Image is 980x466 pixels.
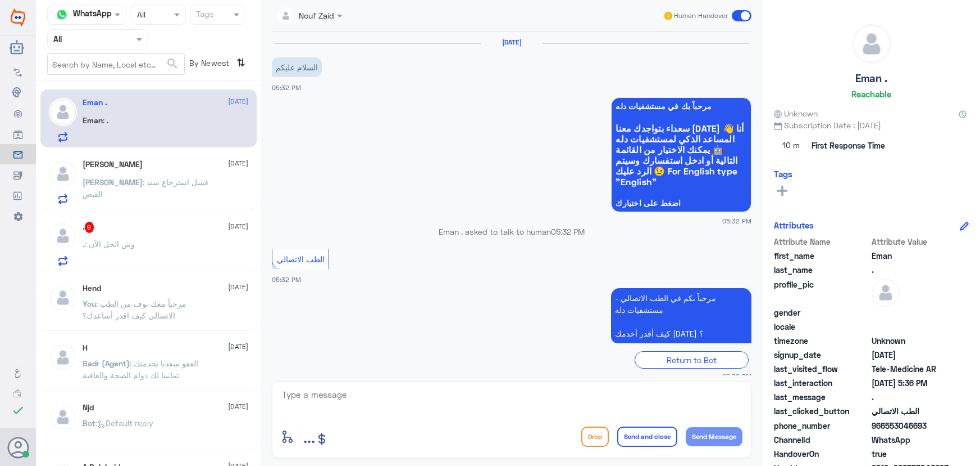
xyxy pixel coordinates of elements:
span: سعداء بتواجدك معنا [DATE] 👋 أنا المساعد الذكي لمستشفيات دله 🤖 يمكنك الاختيار من القائمة التالية أ... [616,123,747,187]
span: 2025-10-02T14:32:21.566Z [872,349,953,361]
span: null [872,307,953,319]
button: Send Message [686,427,742,446]
i: check [11,404,25,417]
img: defaultAdmin.png [49,160,77,188]
span: [PERSON_NAME] [83,177,143,187]
span: Eman [872,250,953,262]
span: : مرحباً معك نوف من الطب الاتصالي كيف اقدر أساعدك؟ [83,299,186,320]
span: Attribute Name [774,236,869,248]
span: first_name [774,250,869,262]
span: Bot [83,418,95,428]
span: اضغط على اختيارك [616,199,747,208]
img: defaultAdmin.png [49,284,77,312]
span: By Newest [185,53,232,76]
span: : وش الحل الآن [85,239,135,249]
span: ChannelId [774,434,869,446]
span: . [872,391,953,403]
p: 2/10/2025, 5:32 PM [611,288,751,343]
h6: [DATE] [481,38,543,46]
span: last_message [774,391,869,403]
span: : فشل استرجاع سند القبض [83,177,208,199]
span: Unknown [872,335,953,347]
span: You [83,299,96,308]
span: [DATE] [228,158,248,168]
h5: Eman . [83,98,107,107]
span: 05:32 PM [272,276,301,283]
button: Send and close [617,427,677,447]
span: true [872,448,953,460]
img: defaultAdmin.png [49,403,77,431]
span: null [872,321,953,333]
span: : العفو سعدنا بخدمتك تمانينا لك دوام الصحة والعافية [83,359,198,380]
h5: مريم أم بدر [83,160,143,169]
span: [DATE] [228,282,248,292]
span: الطب الاتصالي [872,405,953,417]
h5: H [83,343,88,353]
span: 05:32 PM [722,216,751,226]
p: 2/10/2025, 5:32 PM [272,57,322,77]
button: search [166,55,179,73]
img: defaultAdmin.png [49,222,77,250]
span: 10 m [774,136,808,156]
span: الطب الاتصالي [277,254,325,264]
span: Attribute Value [872,236,953,248]
span: last_clicked_button [774,405,869,417]
span: Subscription Date : [DATE] [774,119,969,131]
span: ... [303,426,315,446]
span: : Default reply [95,418,153,428]
span: phone_number [774,420,869,432]
span: 2025-10-02T14:36:21.766Z [872,377,953,389]
button: Avatar [7,437,29,458]
span: 9 [85,222,94,233]
span: [DATE] [228,342,248,352]
img: whatsapp.png [53,6,70,23]
span: : . [103,115,108,125]
span: last_interaction [774,377,869,389]
span: Eman [83,115,103,125]
span: last_visited_flow [774,363,869,375]
span: [DATE] [228,401,248,411]
h5: Hend [83,284,101,293]
span: [DATE] [228,221,248,231]
span: . [83,239,85,249]
h6: Reachable [851,89,891,99]
span: 966553046693 [872,420,953,432]
span: search [166,57,179,70]
span: last_name [774,264,869,276]
span: 05:32 PM [722,371,751,381]
button: Drop [581,427,609,447]
span: Human Handover [674,11,728,21]
h6: Attributes [774,220,814,230]
div: Return to Bot [635,351,749,369]
h5: Eman . [855,72,887,85]
input: Search by Name, Local etc… [48,54,184,74]
span: Badr (Agent) [83,359,130,368]
span: 05:32 PM [272,84,301,91]
button: ... [303,424,315,449]
span: . [872,264,953,276]
span: 05:32 PM [551,227,585,236]
span: مرحباً بك في مستشفيات دله [616,102,747,111]
span: [DATE] [228,96,248,106]
span: locale [774,321,869,333]
span: 2 [872,434,953,446]
span: HandoverOn [774,448,869,460]
div: Tags [194,8,214,23]
span: signup_date [774,349,869,361]
img: defaultAdmin.png [49,98,77,126]
h5: Njd [83,403,94,413]
p: Eman . asked to talk to human [272,226,751,238]
span: timezone [774,335,869,347]
img: defaultAdmin.png [49,343,77,371]
img: Widebot Logo [11,8,25,26]
span: profile_pic [774,279,869,304]
span: Unknown [774,107,818,119]
img: defaultAdmin.png [853,25,891,63]
h5: . [83,222,94,233]
img: defaultAdmin.png [872,279,900,307]
span: gender [774,307,869,319]
span: Tele-Medicine AR [872,363,953,375]
i: ⇅ [236,53,245,72]
span: First Response Time [812,140,885,151]
h6: Tags [774,169,792,179]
